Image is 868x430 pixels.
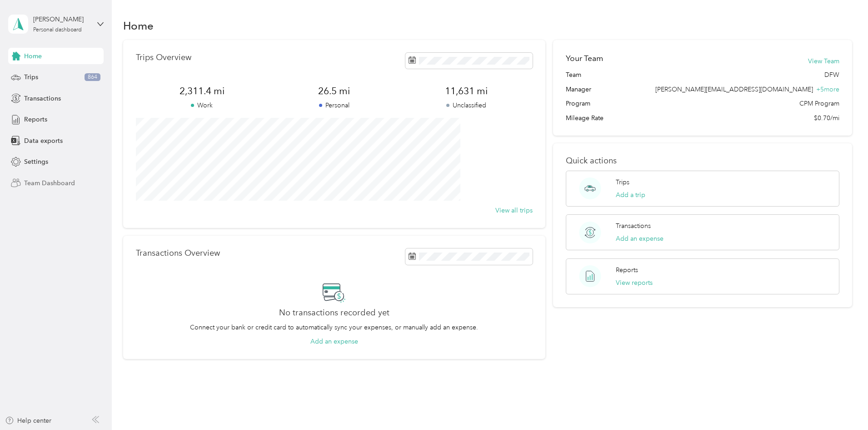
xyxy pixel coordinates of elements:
[566,113,604,123] span: Mileage Rate
[808,56,839,66] button: View Team
[24,94,61,103] span: Transactions
[268,101,400,110] p: Personal
[400,85,533,97] span: 11,631 mi
[817,379,868,430] iframe: Everlance-gr Chat Button Frame
[279,308,389,318] h2: No transactions recorded yet
[136,101,268,110] p: Work
[136,53,191,62] p: Trips Overview
[33,15,90,24] div: [PERSON_NAME]
[824,70,839,80] span: DFW
[85,73,100,81] span: 864
[566,99,590,108] span: Program
[616,177,629,187] p: Trips
[5,416,51,425] button: Help center
[24,157,48,167] span: Settings
[566,70,581,80] span: Team
[24,72,38,82] span: Trips
[190,323,478,332] p: Connect your bank or credit card to automatically sync your expenses, or manually add an expense.
[616,221,651,231] p: Transactions
[310,337,358,346] button: Add an expense
[123,21,154,30] h1: Home
[495,206,533,215] button: View all trips
[566,53,603,64] h2: Your Team
[24,136,63,146] span: Data exports
[33,27,82,33] div: Personal dashboard
[616,278,653,288] button: View reports
[655,86,813,93] span: [PERSON_NAME][EMAIL_ADDRESS][DOMAIN_NAME]
[268,85,400,97] span: 26.5 mi
[814,113,839,123] span: $0.70/mi
[136,85,268,97] span: 2,311.4 mi
[24,178,75,188] span: Team Dashboard
[24,115,47,124] span: Reports
[566,156,839,166] p: Quick actions
[616,265,638,275] p: Reports
[400,101,533,110] p: Unclassified
[816,86,839,93] span: + 5 more
[616,234,663,243] button: Add an expense
[616,190,645,200] button: Add a trip
[136,248,220,258] p: Transactions Overview
[799,99,839,108] span: CPM Program
[566,85,591,94] span: Manager
[24,51,42,61] span: Home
